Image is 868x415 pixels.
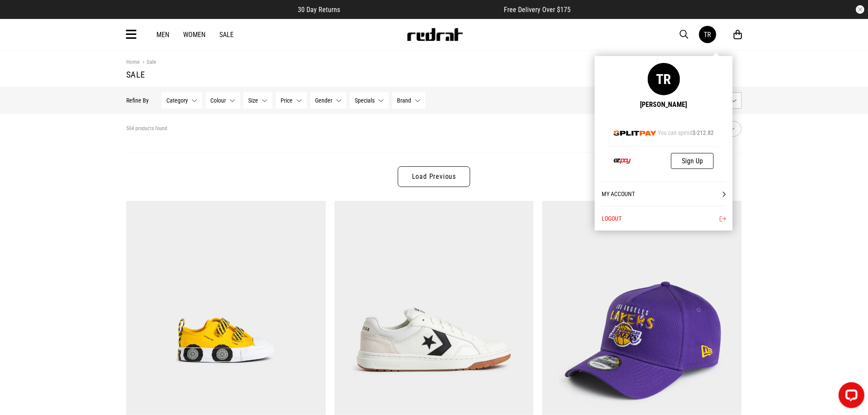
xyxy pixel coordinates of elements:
[126,69,742,80] h1: Sale
[614,131,657,136] img: Splitpay
[614,159,631,164] img: Ezpay
[310,92,347,109] button: Gender
[219,31,234,39] a: Sale
[357,5,487,14] iframe: Customer reviews powered by Trustpilot
[671,153,714,169] a: Sign Up
[210,97,226,104] span: Colour
[244,92,272,109] button: Size
[397,97,411,104] span: Brand
[298,6,340,14] span: 30 Day Returns
[355,97,375,104] span: Specials
[392,92,425,109] button: Brand
[640,100,687,109] div: [PERSON_NAME]
[276,92,307,109] button: Price
[162,92,202,109] button: Category
[704,31,712,39] div: TR
[126,125,167,132] span: 504 products found
[281,97,293,104] span: Price
[602,206,726,231] button: Logout
[156,31,169,39] a: Men
[350,92,389,109] button: Specials
[166,97,188,104] span: Category
[206,92,240,109] button: Colour
[140,59,156,67] a: Sale
[183,31,206,39] a: Women
[248,97,258,104] span: Size
[504,6,571,14] span: Free Delivery Over $175
[648,63,680,95] div: TR
[602,181,726,206] a: My Account
[126,97,149,104] p: Refine By
[398,166,470,187] a: Load Previous
[315,97,332,104] span: Gender
[126,59,140,65] a: Home
[832,379,868,415] iframe: LiveChat chat widget
[658,129,714,136] div: You can spend
[406,28,463,41] img: Redrat logo
[693,129,714,136] span: $-212.82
